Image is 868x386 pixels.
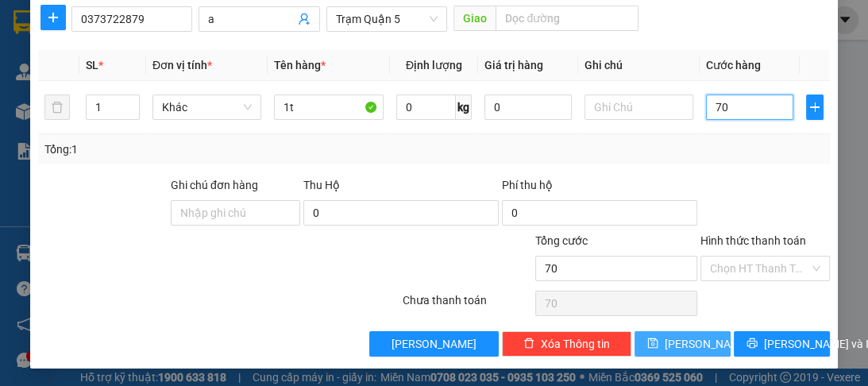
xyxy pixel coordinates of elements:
input: Dọc đường [496,6,638,31]
span: Đơn vị tính [152,59,212,71]
input: 0 [484,95,572,120]
span: Giá trị hàng [484,59,543,71]
th: Ghi chú [578,50,700,81]
span: kg [456,95,472,120]
button: delete [44,95,70,120]
span: Cước hàng [706,59,761,71]
div: Chưa thanh toán [401,291,534,319]
span: [PERSON_NAME] [665,335,750,353]
span: Định lượng [406,59,462,71]
button: save[PERSON_NAME] [635,331,731,357]
span: Khác [162,95,252,119]
span: plus [41,11,65,24]
span: plus [807,101,823,114]
span: Tổng cước [535,234,588,247]
span: printer [746,338,758,350]
div: Tổng: 1 [44,141,337,158]
button: plus [806,95,824,120]
input: VD: Bàn, Ghế [274,95,383,120]
span: user-add [298,13,311,25]
span: save [647,338,658,350]
input: Ghi Chú [584,95,693,120]
button: printer[PERSON_NAME] và In [734,331,830,357]
span: delete [523,338,534,350]
span: [PERSON_NAME] [392,335,476,353]
label: Ghi chú đơn hàng [171,179,258,191]
span: Thu Hộ [303,179,340,191]
span: Giao [453,6,496,31]
label: Hình thức thanh toán [700,234,806,247]
span: SL [86,59,98,71]
input: Ghi chú đơn hàng [171,200,300,226]
button: [PERSON_NAME] [369,331,499,357]
span: Tên hàng [274,59,326,71]
span: Trạm Quận 5 [336,7,438,31]
button: deleteXóa Thông tin [502,331,631,357]
button: plus [41,5,66,30]
div: Phí thu hộ [502,176,697,200]
span: Xóa Thông tin [541,335,610,353]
